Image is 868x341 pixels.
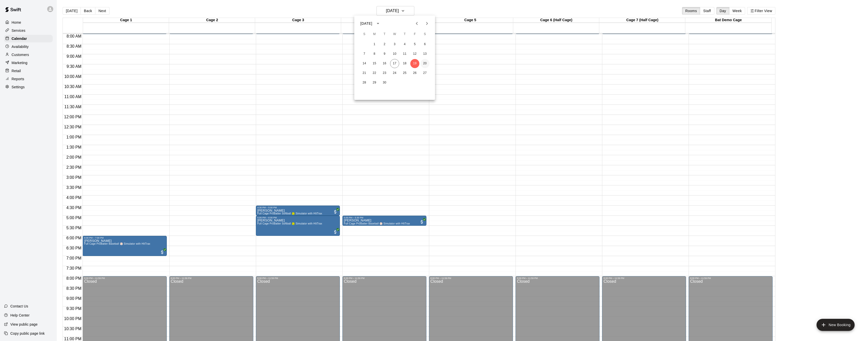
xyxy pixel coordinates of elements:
[370,40,379,49] button: 1
[420,40,429,49] button: 6
[410,40,419,49] button: 5
[380,49,389,59] button: 9
[360,49,369,59] button: 7
[380,78,389,87] button: 30
[400,29,409,39] span: Thursday
[400,40,409,49] button: 4
[410,59,419,68] button: 19
[360,59,369,68] button: 14
[420,29,429,39] span: Saturday
[370,59,379,68] button: 15
[420,69,429,78] button: 27
[410,69,419,78] button: 26
[390,29,399,39] span: Wednesday
[370,78,379,87] button: 29
[390,40,399,49] button: 3
[380,29,389,39] span: Tuesday
[390,49,399,59] button: 10
[410,29,419,39] span: Friday
[410,49,419,59] button: 12
[412,18,422,29] button: Previous month
[400,49,409,59] button: 11
[380,69,389,78] button: 23
[370,29,379,39] span: Monday
[360,21,372,26] div: [DATE]
[420,49,429,59] button: 13
[400,59,409,68] button: 18
[370,69,379,78] button: 22
[390,59,399,68] button: 17
[360,69,369,78] button: 21
[390,69,399,78] button: 24
[380,59,389,68] button: 16
[380,40,389,49] button: 2
[360,29,369,39] span: Sunday
[400,69,409,78] button: 25
[420,59,429,68] button: 20
[360,78,369,87] button: 28
[422,18,432,29] button: Next month
[370,49,379,59] button: 8
[374,19,382,28] button: calendar view is open, switch to year view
